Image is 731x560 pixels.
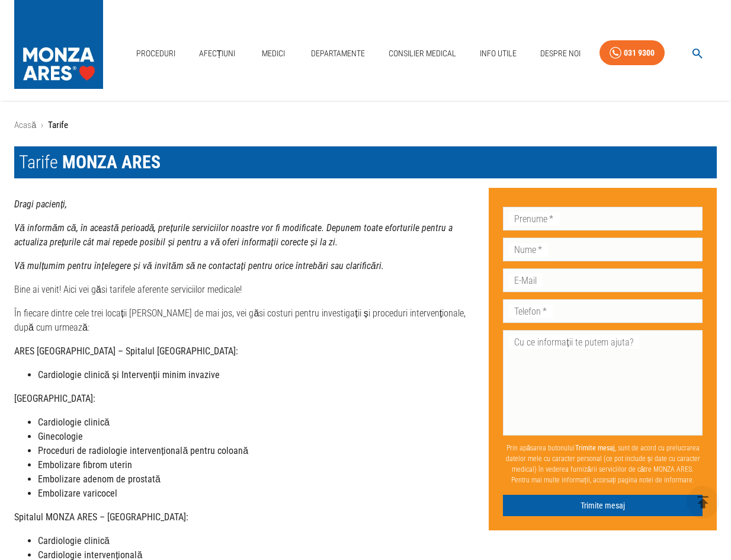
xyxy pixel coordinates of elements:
strong: Cardiologie clinică și Intervenții minim invazive [38,369,220,380]
li: › [41,119,43,132]
a: 031 9300 [599,40,665,66]
a: Medici [254,41,292,66]
span: MONZA ARES [62,152,161,172]
a: Despre Noi [536,41,585,66]
strong: Vă mulțumim pentru înțelegere și vă invităm să ne contactați pentru orice întrebări sau clarificări. [14,260,384,271]
p: Tarife [48,119,68,132]
strong: Cardiologie clinică [38,417,110,428]
strong: ARES [GEOGRAPHIC_DATA] – Spitalul [GEOGRAPHIC_DATA]: [14,345,238,357]
h1: Tarife [14,146,717,178]
div: 031 9300 [624,46,655,60]
button: Trimite mesaj [503,495,703,517]
strong: Ginecologie [38,431,83,442]
a: Departamente [306,41,370,66]
a: Consilier Medical [384,41,461,66]
a: Afecțiuni [194,41,241,66]
a: Acasă [14,120,36,130]
strong: Spitalul MONZA ARES – [GEOGRAPHIC_DATA]: [14,511,188,523]
strong: Dragi pacienți, [14,199,67,210]
strong: Embolizare varicocel [38,488,117,499]
strong: Cardiologie clinică [38,535,110,546]
strong: Vă informăm că, în această perioadă, prețurile serviciilor noastre vor fi modificate. Depunem toa... [14,222,453,248]
a: Proceduri [132,41,180,66]
strong: Embolizare adenom de prostată [38,473,161,485]
p: În fiecare dintre cele trei locații [PERSON_NAME] de mai jos, vei găsi costuri pentru investigați... [14,306,479,335]
strong: [GEOGRAPHIC_DATA]: [14,393,95,404]
strong: Proceduri de radiologie intervențională pentru coloană [38,445,248,456]
strong: Embolizare fibrom uterin [38,459,132,471]
button: delete [687,486,719,519]
nav: breadcrumb [14,119,717,132]
p: Prin apăsarea butonului , sunt de acord cu prelucrarea datelor mele cu caracter personal (ce pot ... [503,438,703,490]
a: Info Utile [475,41,521,66]
p: Bine ai venit! Aici vei găsi tarifele aferente serviciilor medicale! [14,283,479,297]
b: Trimite mesaj [575,444,615,452]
